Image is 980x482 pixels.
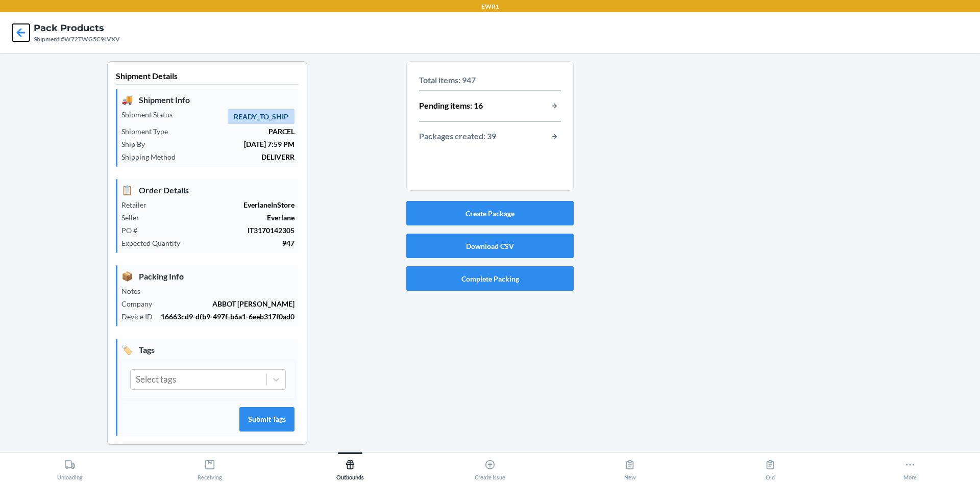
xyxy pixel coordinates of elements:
h4: Pack Products [34,21,120,35]
button: New [560,452,700,480]
p: EWR1 [481,2,499,11]
button: Create Package [406,201,574,225]
button: button-view-pending-items [548,99,561,113]
p: PARCEL [176,126,295,137]
button: button-view-packages-created [548,130,561,143]
div: New [624,455,636,480]
p: Notes [121,286,149,296]
p: Ship By [121,139,153,149]
p: 16663cd9-dfb9-497f-b6a1-6eeb317f0ad0 [161,311,295,322]
button: Download CSV [406,234,574,258]
p: Shipment Info [121,93,295,107]
button: Create Issue [420,452,560,480]
button: Receiving [140,452,280,480]
button: Old [700,452,840,480]
span: 📦 [121,269,133,283]
div: Create Issue [475,455,505,480]
p: Shipment Type [121,126,176,137]
p: ABBOT [PERSON_NAME] [160,298,295,309]
div: Shipment #W72TWG5C9LVXV [34,35,120,44]
p: Pending items: 16 [419,99,483,113]
p: Everlane [148,212,295,223]
p: Shipment Status [121,109,181,120]
p: Packing Info [121,269,295,283]
p: IT3170142305 [145,225,295,236]
div: Select tags [136,373,176,386]
p: Retailer [121,199,155,210]
p: PO # [121,225,145,236]
p: Shipping Method [121,151,184,162]
button: Outbounds [280,452,420,480]
span: READY_TO_SHIP [228,109,295,124]
p: Shipment Details [116,70,299,85]
div: Outbounds [336,455,364,480]
p: Company [121,298,160,309]
button: Submit Tags [239,407,295,432]
p: [DATE] 7:59 PM [153,139,295,149]
p: Device ID [121,311,161,322]
span: 🏷️ [121,343,133,357]
div: More [903,455,917,480]
span: 📋 [121,183,133,197]
p: EverlaneInStore [155,199,295,210]
p: DELIVERR [184,151,295,162]
p: Expected Quantity [121,238,188,248]
div: Receiving [198,455,222,480]
button: More [840,452,980,480]
p: Total items: 947 [419,74,561,86]
div: Unloading [57,455,83,480]
p: Order Details [121,183,295,197]
button: Complete Packing [406,266,574,291]
span: 🚚 [121,93,133,107]
p: Seller [121,212,148,223]
div: Old [765,455,776,480]
p: Tags [121,343,295,357]
p: Packages created: 39 [419,130,496,143]
p: 947 [188,238,295,248]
